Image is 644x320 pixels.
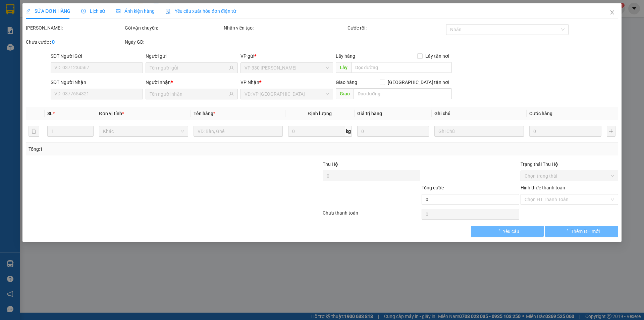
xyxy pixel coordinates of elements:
[357,111,382,116] span: Giá trị hàng
[609,10,615,15] span: close
[26,8,70,14] span: SỬA ĐƠN HÀNG
[336,53,355,59] span: Lấy hàng
[125,38,222,46] div: Ngày GD:
[322,209,421,221] div: Chưa thanh toán
[435,126,524,137] input: Ghi Chú
[47,111,53,116] span: SL
[51,79,143,86] div: SĐT Người Nhận
[146,79,238,86] div: Người nhận
[26,24,123,32] div: [PERSON_NAME]:
[194,126,283,137] input: VD: Bàn, Ghế
[521,161,618,168] div: Trạng thái Thu Hộ
[347,24,445,32] div: Cước rồi :
[607,126,615,137] button: plus
[99,111,124,116] span: Đơn vị tính
[357,126,429,137] input: 0
[150,90,228,98] input: Tên người nhận
[351,62,452,73] input: Dọc đường
[354,88,452,99] input: Dọc đường
[308,111,332,116] span: Định lượng
[564,229,571,233] span: loading
[385,79,452,86] span: [GEOGRAPHIC_DATA] tận nơi
[229,92,234,96] span: user
[81,9,86,13] span: clock-circle
[165,8,236,14] span: Yêu cầu xuất hóa đơn điện tử
[29,145,249,153] div: Tổng: 1
[336,80,357,85] span: Giao hàng
[496,229,503,233] span: loading
[571,228,600,235] span: Thêm ĐH mới
[241,52,333,60] div: VP gửi
[51,52,143,60] div: SĐT Người Gửi
[423,52,452,60] span: Lấy tận nơi
[194,111,215,116] span: Tên hàng
[471,226,544,237] button: Yêu cầu
[146,52,238,60] div: Người gửi
[525,171,614,181] span: Chọn trạng thái
[336,62,351,73] span: Lấy
[26,9,31,13] span: edit
[521,185,565,190] label: Hình thức thanh toán
[422,185,444,190] span: Tổng cước
[52,39,55,45] b: 0
[545,226,618,237] button: Thêm ĐH mới
[603,3,622,22] button: Close
[29,126,39,137] button: delete
[165,9,171,14] img: icon
[503,228,520,235] span: Yêu cầu
[224,24,346,32] div: Nhân viên tạo:
[81,8,105,14] span: Lịch sử
[125,24,222,32] div: Gói vận chuyển:
[345,126,352,137] span: kg
[116,9,120,13] span: picture
[529,111,552,116] span: Cước hàng
[245,63,329,73] span: VP 330 Lê Duẫn
[103,126,184,136] span: Khác
[150,64,228,72] input: Tên người gửi
[116,8,155,14] span: Ảnh kiện hàng
[432,107,527,120] th: Ghi chú
[336,88,354,99] span: Giao
[26,38,123,46] div: Chưa cước :
[229,65,234,70] span: user
[529,126,601,137] input: 0
[241,80,260,85] span: VP Nhận
[323,162,338,167] span: Thu Hộ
